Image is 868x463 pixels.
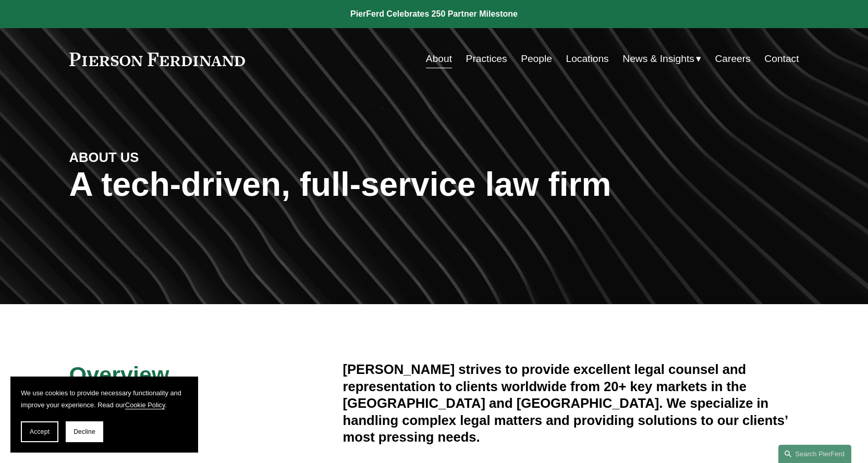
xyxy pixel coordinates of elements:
a: Careers [715,49,750,69]
button: Accept [21,421,58,442]
span: Accept [30,428,50,435]
a: People [521,49,552,69]
a: Contact [764,49,799,69]
a: folder dropdown [622,49,701,69]
a: Cookie Policy [125,401,165,409]
a: Locations [566,49,609,69]
button: Decline [66,421,103,442]
span: Decline [74,428,95,435]
h4: [PERSON_NAME] strives to provide excellent legal counsel and representation to clients worldwide ... [343,361,799,445]
p: We use cookies to provide necessary functionality and improve your experience. Read our . [21,387,188,411]
span: Overview [69,362,169,387]
strong: ABOUT US [69,150,139,165]
section: Cookie banner [10,377,198,453]
h1: A tech-driven, full-service law firm [69,166,799,204]
span: News & Insights [622,50,694,68]
a: Search this site [778,445,851,463]
a: Practices [466,49,507,69]
a: About [426,49,452,69]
